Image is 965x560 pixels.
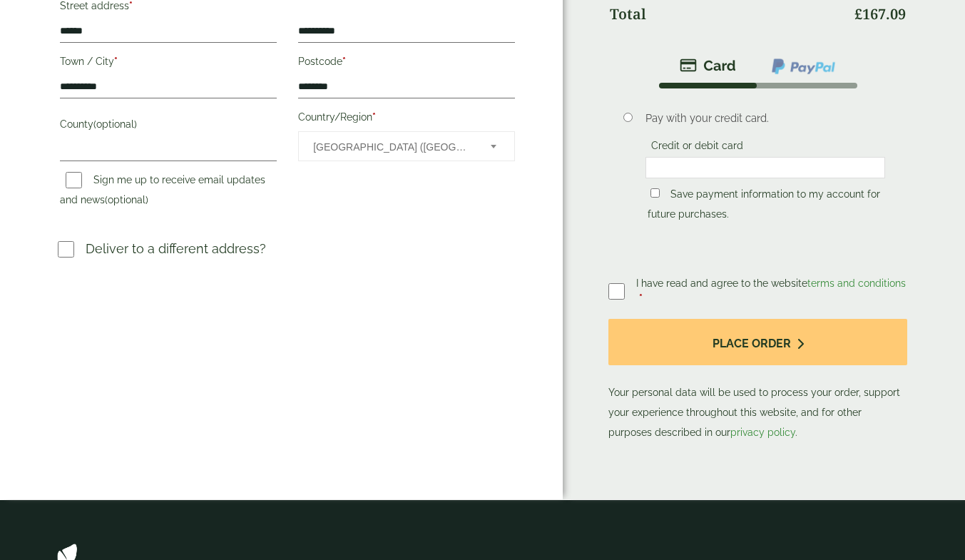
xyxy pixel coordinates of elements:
bdi: 167.09 [854,4,906,24]
abbr: required [114,56,118,67]
img: ppcp-gateway.png [770,57,837,76]
span: Country/Region [298,131,515,161]
p: Pay with your credit card. [645,111,885,126]
abbr: required [342,56,346,67]
label: Country/Region [298,107,515,131]
span: (optional) [93,118,137,130]
a: privacy policy [730,427,795,438]
span: United Kingdom (UK) [313,132,471,162]
span: I have read and agree to the website [636,278,906,289]
label: County [60,114,277,138]
input: Sign me up to receive email updates and news(optional) [66,172,82,188]
iframe: Secure card payment input frame [650,161,881,174]
label: Town / City [60,51,277,76]
a: terms and conditions [807,278,906,289]
span: (optional) [105,194,148,205]
button: Place order [608,319,907,365]
span: £ [854,4,862,24]
p: Deliver to a different address? [86,239,266,258]
label: Sign me up to receive email updates and news [60,174,265,210]
label: Postcode [298,51,515,76]
abbr: required [372,111,376,123]
label: Credit or debit card [645,140,749,156]
img: stripe.png [680,57,736,74]
label: Save payment information to my account for future purchases. [648,188,880,224]
p: Your personal data will be used to process your order, support your experience throughout this we... [608,319,907,442]
abbr: required [639,292,643,304]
